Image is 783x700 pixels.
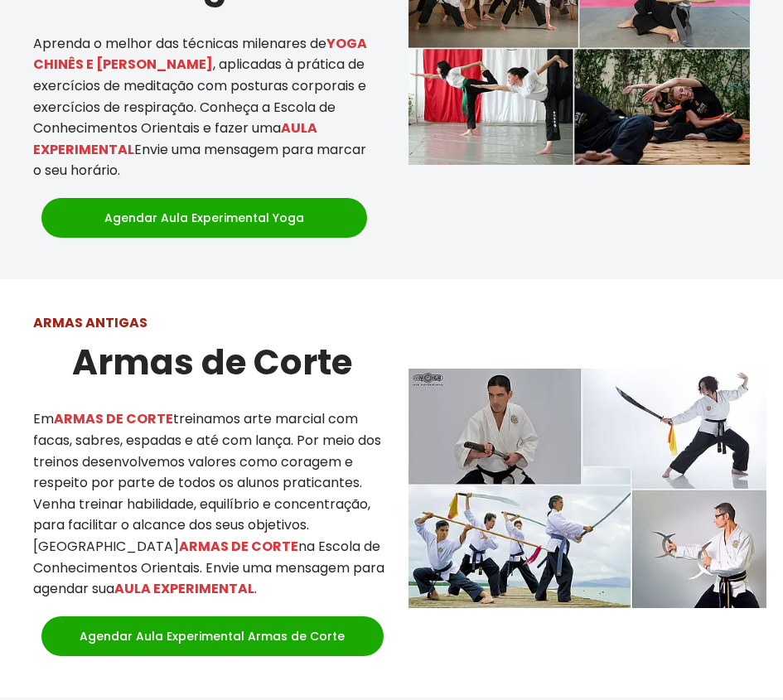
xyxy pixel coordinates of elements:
a: Agendar Aula Experimental Yoga [41,198,367,238]
mark: ARMAS DE CORTE [179,537,298,556]
mark: AULA EXPERIMENTAL [114,579,254,598]
p: Em treinamos arte marcial com facas, sabres, espadas e até com lança. Por meio dos treinos desenv... [33,408,392,599]
mark: YOGA CHINÊS E [PERSON_NAME] [33,34,367,75]
p: Aprenda o melhor das técnicas milenares de , aplicadas à prática de exercícios de meditação com p... [33,33,375,181]
mark: ARMAS DE CORTE [54,409,173,428]
strong: Armas de Corte [72,338,352,387]
strong: ARMAS ANTIGAS [33,313,147,332]
a: Agendar Aula Experimental Armas de Corte [41,616,384,656]
mark: AULA EXPERIMENTAL [33,118,317,159]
